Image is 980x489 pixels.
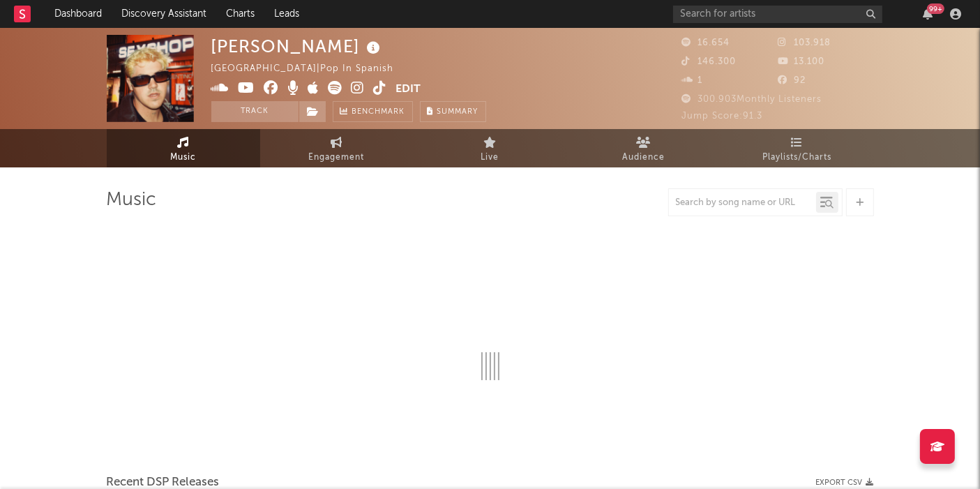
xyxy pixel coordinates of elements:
[414,129,567,167] a: Live
[721,129,874,167] a: Playlists/Charts
[778,76,806,85] span: 92
[682,76,703,85] span: 1
[396,81,421,98] button: Edit
[682,95,822,104] span: 300.903 Monthly Listeners
[352,104,405,121] span: Benchmark
[333,101,413,122] a: Benchmark
[673,6,882,23] input: Search for artists
[622,149,665,166] span: Audience
[107,129,260,167] a: Music
[170,149,196,166] span: Music
[260,129,414,167] a: Engagement
[211,35,384,58] div: [PERSON_NAME]
[437,108,478,116] span: Summary
[816,479,874,487] button: Export CSV
[211,61,410,77] div: [GEOGRAPHIC_DATA] | Pop in Spanish
[309,149,365,166] span: Engagement
[778,38,831,47] span: 103.918
[682,57,737,66] span: 146.300
[778,57,824,66] span: 13.100
[211,101,299,122] button: Track
[927,3,944,14] div: 99 +
[481,149,499,166] span: Live
[567,129,721,167] a: Audience
[669,197,816,209] input: Search by song name or URL
[682,38,730,47] span: 16.654
[420,101,486,122] button: Summary
[762,149,831,166] span: Playlists/Charts
[923,8,933,20] button: 99+
[682,112,763,121] span: Jump Score: 91.3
